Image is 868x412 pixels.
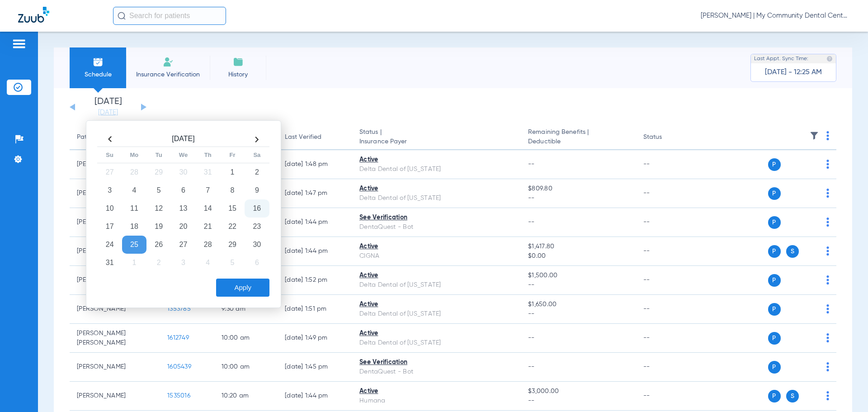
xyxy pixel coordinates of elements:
[528,364,535,370] span: --
[826,189,829,198] img: group-dot-blue.svg
[823,369,868,412] iframe: Chat Widget
[122,132,245,147] th: [DATE]
[216,279,269,297] button: Apply
[636,324,697,353] td: --
[359,155,514,165] div: Active
[786,390,799,403] span: S
[826,160,829,169] img: group-dot-blue.svg
[636,295,697,324] td: --
[359,165,514,174] div: Delta Dental of [US_STATE]
[278,179,352,208] td: [DATE] 1:47 PM
[768,187,781,200] span: P
[167,306,191,312] span: 1353785
[786,245,799,258] span: S
[214,382,278,411] td: 10:20 AM
[826,275,829,284] img: group-dot-blue.svg
[359,280,514,290] div: Delta Dental of [US_STATE]
[768,390,781,403] span: P
[528,335,535,341] span: --
[12,38,26,49] img: hamburger-icon
[636,125,697,150] th: Status
[528,219,535,225] span: --
[636,353,697,382] td: --
[359,300,514,309] div: Active
[70,324,160,353] td: [PERSON_NAME] [PERSON_NAME]
[768,158,781,171] span: P
[70,353,160,382] td: [PERSON_NAME]
[754,54,808,63] span: Last Appt. Sync Time:
[765,68,822,77] span: [DATE] - 12:25 AM
[278,208,352,237] td: [DATE] 1:44 PM
[528,280,628,290] span: --
[528,161,535,167] span: --
[359,242,514,251] div: Active
[167,335,189,341] span: 1612749
[768,303,781,316] span: P
[278,382,352,411] td: [DATE] 1:44 PM
[528,242,628,251] span: $1,417.80
[528,251,628,261] span: $0.00
[528,137,628,147] span: Deductible
[359,329,514,338] div: Active
[359,194,514,203] div: Delta Dental of [US_STATE]
[163,57,174,67] img: Manual Insurance Verification
[70,382,160,411] td: [PERSON_NAME]
[81,97,135,117] li: [DATE]
[359,271,514,280] div: Active
[233,57,244,67] img: History
[133,70,203,79] span: Insurance Verification
[636,179,697,208] td: --
[359,137,514,147] span: Insurance Payer
[217,70,259,79] span: History
[810,131,819,140] img: filter.svg
[528,194,628,203] span: --
[359,184,514,194] div: Active
[528,271,628,280] span: $1,500.00
[359,338,514,348] div: Delta Dental of [US_STATE]
[278,324,352,353] td: [DATE] 1:49 PM
[359,387,514,396] div: Active
[636,382,697,411] td: --
[826,246,829,256] img: group-dot-blue.svg
[768,216,781,229] span: P
[359,358,514,367] div: See Verification
[636,150,697,179] td: --
[636,208,697,237] td: --
[636,237,697,266] td: --
[528,300,628,309] span: $1,650.00
[521,125,636,150] th: Remaining Benefits |
[826,56,833,62] img: last sync help info
[636,266,697,295] td: --
[214,353,278,382] td: 10:00 AM
[167,393,190,399] span: 1535016
[826,218,829,227] img: group-dot-blue.svg
[352,125,521,150] th: Status |
[77,133,117,142] div: Patient Name
[278,353,352,382] td: [DATE] 1:45 PM
[81,108,135,117] a: [DATE]
[701,11,850,20] span: [PERSON_NAME] | My Community Dental Centers
[70,295,160,324] td: [PERSON_NAME]
[93,57,104,67] img: Schedule
[118,12,126,20] img: Search Icon
[76,70,119,79] span: Schedule
[528,309,628,319] span: --
[214,324,278,353] td: 10:00 AM
[113,7,226,25] input: Search for patients
[359,251,514,261] div: CIGNA
[768,274,781,287] span: P
[826,362,829,371] img: group-dot-blue.svg
[359,396,514,406] div: Humana
[278,295,352,324] td: [DATE] 1:51 PM
[278,237,352,266] td: [DATE] 1:44 PM
[167,364,191,370] span: 1605439
[278,266,352,295] td: [DATE] 1:52 PM
[77,133,153,142] div: Patient Name
[214,295,278,324] td: 9:30 AM
[359,367,514,377] div: DentaQuest - Bot
[359,309,514,319] div: Delta Dental of [US_STATE]
[18,7,49,23] img: Zuub Logo
[826,304,829,313] img: group-dot-blue.svg
[278,150,352,179] td: [DATE] 1:48 PM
